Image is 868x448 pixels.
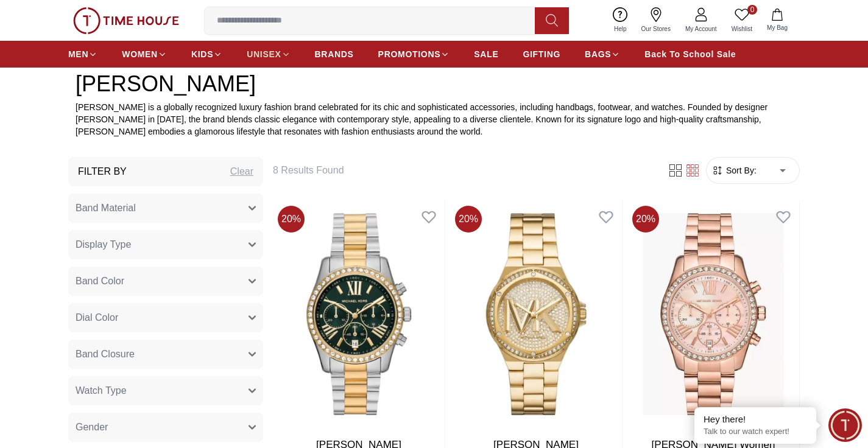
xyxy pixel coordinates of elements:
span: 0 [747,5,757,15]
span: Band Closure [76,347,135,362]
span: BRANDS [315,48,354,60]
h3: Filter By [78,164,127,179]
span: 20 % [455,206,482,233]
button: Dial Color [68,303,263,332]
a: PROMOTIONS [378,43,450,65]
a: GIFTING [523,43,560,65]
button: Band Material [68,194,263,223]
span: GIFTING [523,48,560,60]
a: KIDS [191,43,222,65]
span: UNISEX [247,48,281,60]
img: MICHAEL KORS LENNOX Casual's Gold Gold Dial Watch - MK7229 [450,201,622,427]
button: My Bag [760,6,795,35]
span: Sort By: [724,164,757,177]
span: Our Stores [637,24,676,33]
span: Help [609,24,632,33]
span: 20 % [632,206,659,233]
p: [PERSON_NAME] is a globally recognized luxury fashion brand celebrated for its chic and sophistic... [76,101,792,138]
a: UNISEX [247,43,290,65]
button: Band Closure [68,340,263,369]
span: Band Color [76,274,124,289]
span: MEN [68,48,88,60]
img: ... [73,7,179,34]
h6: 8 Results Found [273,163,652,178]
a: BAGS [585,43,620,65]
span: KIDS [191,48,213,60]
button: Watch Type [68,376,263,405]
div: Hey there! [704,413,807,425]
a: Our Stores [634,5,678,36]
img: MICHAEL KORS LEXINGTON Casual's Green Silver Dial Watch - MK7303 [273,201,445,427]
div: Chat Widget [828,408,862,442]
a: Back To School Sale [644,43,736,65]
span: Display Type [76,237,131,252]
button: Band Color [68,267,263,296]
span: WOMEN [122,48,158,60]
span: PROMOTIONS [378,48,441,60]
span: Gender [76,420,108,435]
a: 0Wishlist [724,5,760,36]
span: My Bag [762,23,792,32]
a: BRANDS [315,43,354,65]
div: Clear [230,164,253,179]
button: Display Type [68,230,263,259]
span: 20 % [278,206,305,233]
span: My Account [680,24,722,33]
span: BAGS [585,48,611,60]
a: Help [607,5,634,36]
span: SALE [474,48,498,60]
span: Back To School Sale [644,48,736,60]
span: Band Material [76,201,136,215]
span: Dial Color [76,310,118,325]
a: MEN [68,43,97,65]
a: SALE [474,43,498,65]
img: MICHAEL KORS Women Chronograph Pink Dial Watch - MK7242 [627,201,799,427]
span: Wishlist [727,24,757,33]
span: Watch Type [76,383,127,398]
h2: [PERSON_NAME] [76,72,792,96]
p: Talk to our watch expert! [704,427,807,437]
button: Gender [68,413,263,442]
a: WOMEN [122,43,167,65]
button: Sort By: [711,164,757,177]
